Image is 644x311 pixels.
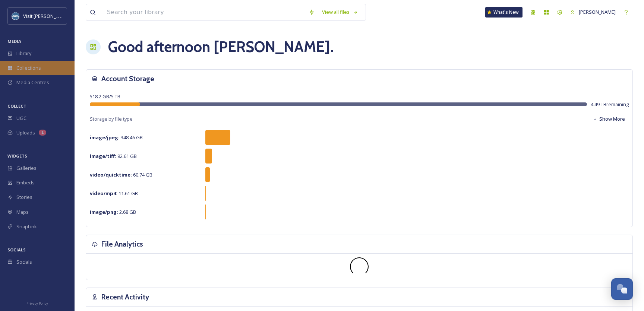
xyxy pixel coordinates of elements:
h3: File Analytics [101,239,143,250]
strong: image/jpeg : [90,134,120,141]
div: 1 [39,130,46,136]
img: images.png [12,12,19,20]
span: MEDIA [7,38,21,44]
a: View all files [318,5,362,19]
input: Search your library [103,4,305,20]
span: SOCIALS [7,247,26,253]
span: Embeds [16,179,35,186]
span: Media Centres [16,79,49,86]
span: Uploads [16,129,35,136]
h3: Recent Activity [101,292,149,302]
span: [PERSON_NAME] [579,9,616,15]
span: SnapLink [16,223,37,230]
strong: image/png : [90,209,118,215]
span: 60.74 GB [90,171,152,178]
span: 348.46 GB [90,134,143,141]
span: Storage by file type [90,115,133,123]
span: 11.61 GB [90,190,138,197]
strong: image/tiff : [90,153,116,159]
span: Galleries [16,165,37,172]
span: Maps [16,209,29,216]
span: Library [16,50,31,57]
a: What's New [485,7,523,18]
span: Visit [PERSON_NAME] [23,12,70,19]
span: 92.61 GB [90,153,137,159]
span: 518.2 GB / 5 TB [90,93,120,100]
span: 2.68 GB [90,209,136,215]
span: Stories [16,194,32,201]
strong: video/mp4 : [90,190,117,197]
h1: Good afternoon [PERSON_NAME] . [108,36,334,58]
span: WIDGETS [7,153,27,159]
a: [PERSON_NAME] [566,5,619,19]
span: Privacy Policy [26,301,48,306]
span: COLLECT [7,103,26,109]
span: 4.49 TB remaining [591,101,629,108]
a: Privacy Policy [26,298,48,307]
span: UGC [16,115,26,122]
button: Open Chat [611,278,633,300]
span: Socials [16,258,32,266]
button: Show More [589,112,629,126]
span: Collections [16,64,41,72]
strong: video/quicktime : [90,171,132,178]
h3: Account Storage [101,73,154,84]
